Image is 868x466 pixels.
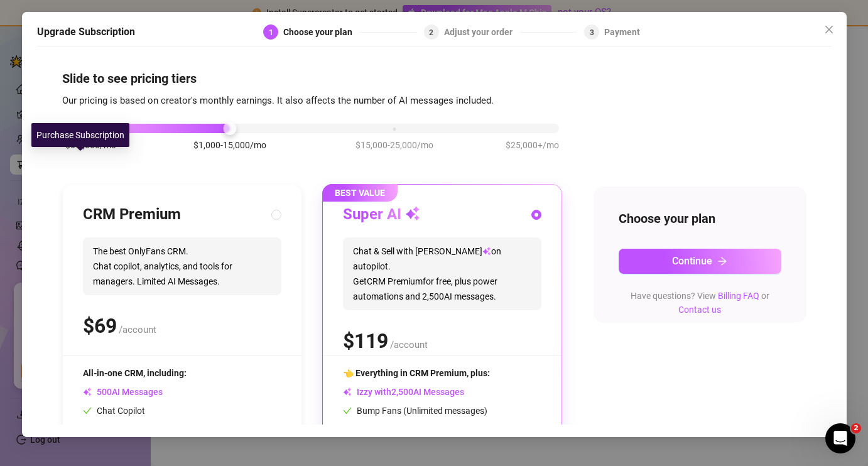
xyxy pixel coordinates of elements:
img: tab_domain_overview_orange.svg [34,73,44,83]
span: $1,000-15,000/mo [193,138,266,152]
span: Chat & Sell with [PERSON_NAME] on autopilot. Get CRM Premium for free, plus power automations and... [343,237,541,310]
span: AI Messages [83,387,163,397]
span: $ [83,314,117,338]
button: Continuearrow-right [619,248,781,273]
h4: Slide to see pricing tiers [62,69,806,87]
span: Bump Fans (Unlimited messages) [343,406,487,416]
span: /account [390,339,428,350]
span: $ [343,329,388,353]
span: Continue [672,255,712,267]
iframe: Intercom live chat [825,423,855,453]
span: Have questions? View or [630,290,769,314]
h3: CRM Premium [83,205,181,225]
span: $0-1,000/mo [65,138,116,152]
div: Domain: [DOMAIN_NAME] [33,33,138,43]
span: The best OnlyFans CRM. Chat copilot, analytics, and tools for managers. Limited AI Messages. [83,237,281,295]
span: /account [119,324,156,335]
span: 1 [268,28,273,36]
span: close [823,24,833,35]
img: tab_keywords_by_traffic_grey.svg [125,73,135,83]
div: v 4.0.25 [35,20,62,30]
span: arrow-right [717,256,727,266]
span: Izzy with AI Messages [343,387,464,397]
h5: Upgrade Subscription [37,24,135,40]
a: Billing FAQ [717,290,759,300]
div: Adjust your order [443,24,519,40]
span: Follow-back Expired Fans [343,425,456,435]
a: Contact us [678,304,721,314]
span: Chat Copilot [83,406,145,416]
div: Keywords by Traffic [139,74,212,82]
span: Close [818,24,838,35]
span: check [343,406,352,415]
button: Close [818,19,838,40]
span: All-in-one CRM, including: [83,368,187,378]
h3: Super AI [343,205,420,225]
h4: Choose your plan [619,209,781,227]
span: $25,000+/mo [506,138,559,152]
img: website_grey.svg [20,33,30,43]
div: Domain Overview [48,74,112,82]
span: BEST VALUE [322,184,398,202]
span: check [83,406,92,415]
span: 2 [851,423,861,433]
span: 2 [429,28,433,36]
span: $15,000-25,000/mo [355,138,433,152]
span: CRM Tools [83,425,138,435]
img: logo_orange.svg [20,20,30,30]
span: 👈 Everything in CRM Premium, plus: [343,368,490,378]
div: Choose your plan [283,24,360,40]
span: Our pricing is based on creator's monthly earnings. It also affects the number of AI messages inc... [62,94,494,106]
span: 3 [589,28,594,36]
div: Payment [604,24,640,40]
